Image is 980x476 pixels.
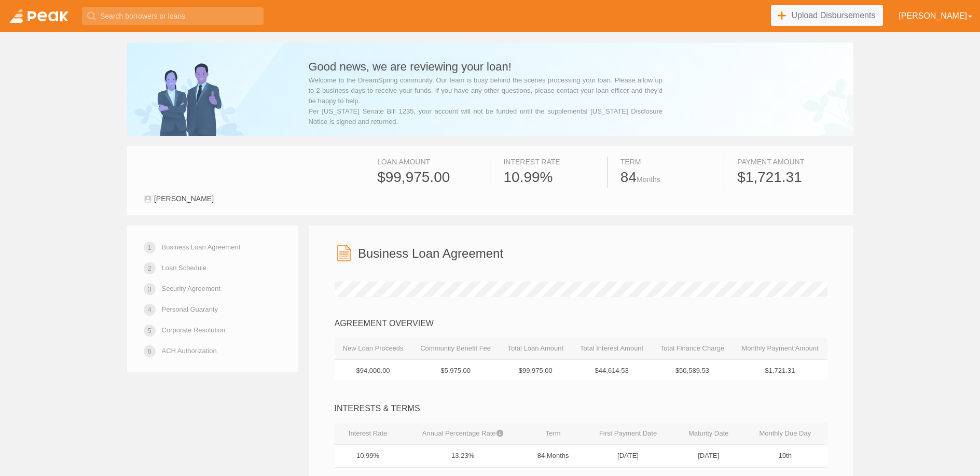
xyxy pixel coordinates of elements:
[652,359,733,382] td: $50,589.53
[162,300,218,318] a: Personal Guaranty
[620,157,720,167] div: Term
[402,445,524,468] td: 13.23%
[733,338,827,360] th: Monthly Payment Amount
[503,157,602,167] div: Interest Rate
[733,359,827,382] td: $1,721.31
[572,338,652,360] th: Total Interest Amount
[743,423,827,445] th: Monthly Due Day
[335,338,412,360] th: New Loan Proceeds
[743,445,827,468] td: 10th
[637,175,660,184] span: Months
[135,63,244,136] img: success-banner-center-5c009b1f3569bf346f1cc17983e29e143ec6e82fba81526c9477cf2b21fa466c.png
[524,445,582,468] td: 84 Months
[674,445,743,468] td: [DATE]
[335,318,827,330] div: AGREEMENT OVERVIEW
[335,423,402,445] th: Interest Rate
[674,423,743,445] th: Maturity Date
[582,423,674,445] th: First Payment Date
[803,79,853,136] img: banner-right-7faaebecb9cc8a8b8e4d060791a95e06bbdd76f1cbb7998ea156dda7bc32fd76.png
[162,279,220,298] a: Security Agreement
[503,167,602,188] div: 10.99%
[500,338,572,360] th: Total Loan Amount
[582,445,674,468] td: [DATE]
[358,247,503,260] h3: Business Loan Agreement
[652,338,733,360] th: Total Finance Charge
[377,157,486,167] div: Loan Amount
[82,7,264,25] input: Search borrowers or loans
[771,5,884,26] a: Upload Disbursements
[162,342,217,360] a: ACH Authorization
[309,58,853,75] h3: Good news, we are reviewing your loan!
[737,157,836,167] div: Payment Amount
[500,359,572,382] td: $99,975.00
[162,238,241,256] a: Business Loan Agreement
[524,423,582,445] th: Term
[572,359,652,382] td: $44,614.53
[620,167,720,188] div: 84
[335,403,827,415] div: INTERESTS & TERMS
[335,445,402,468] td: 10.99%
[309,75,663,127] div: Welcome to the DreamSpring community. Our team is busy behind the scenes processing your loan. Pl...
[335,359,412,382] td: $94,000.00
[737,167,836,188] div: $1,721.31
[402,423,524,445] th: Annual Percentage Rate
[154,194,214,203] span: [PERSON_NAME]
[144,195,152,203] img: user-1c9fd2761cee6e1c551a576fc8a3eb88bdec9f05d7f3aff15e6bd6b6821838cb.svg
[377,167,486,188] div: $99,975.00
[412,359,500,382] td: $5,975.00
[162,321,226,339] a: Corporate Resolution
[162,259,207,277] a: Loan Schedule
[412,338,500,360] th: Community Benefit Fee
